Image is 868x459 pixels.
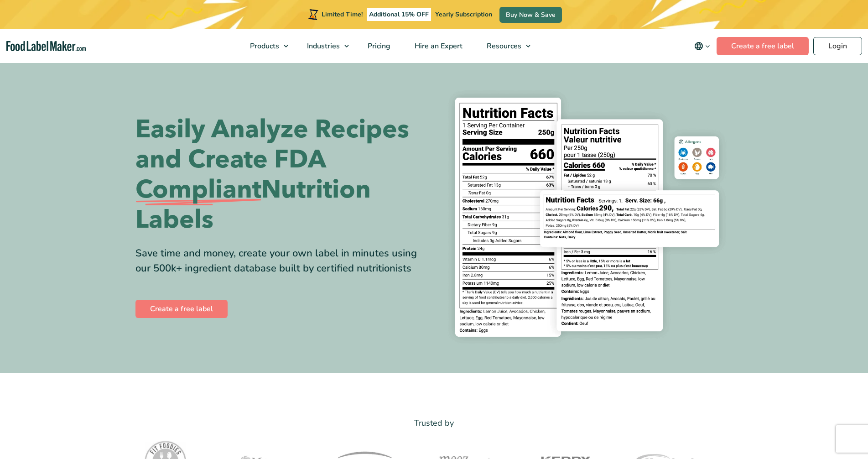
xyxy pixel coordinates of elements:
span: Resources [484,41,522,51]
span: Compliant [135,175,261,205]
span: Pricing [365,41,391,51]
span: Yearly Subscription [435,10,492,19]
a: Products [238,29,293,63]
a: Industries [295,29,353,63]
h1: Easily Analyze Recipes and Create FDA Nutrition Labels [135,115,427,235]
a: Create a free label [717,37,809,55]
a: Pricing [356,29,400,63]
span: Industries [304,41,341,51]
span: Additional 15% OFF [367,8,431,21]
a: Create a free label [135,300,228,318]
a: Resources [475,29,535,63]
a: Buy Now & Save [499,7,562,23]
span: Products [247,41,280,51]
a: Login [813,37,862,55]
div: Save time and money, create your own label in minutes using our 500k+ ingredient database built b... [135,246,427,276]
a: Hire an Expert [403,29,473,63]
span: Limited Time! [322,10,363,19]
p: Trusted by [135,417,733,430]
span: Hire an Expert [412,41,463,51]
